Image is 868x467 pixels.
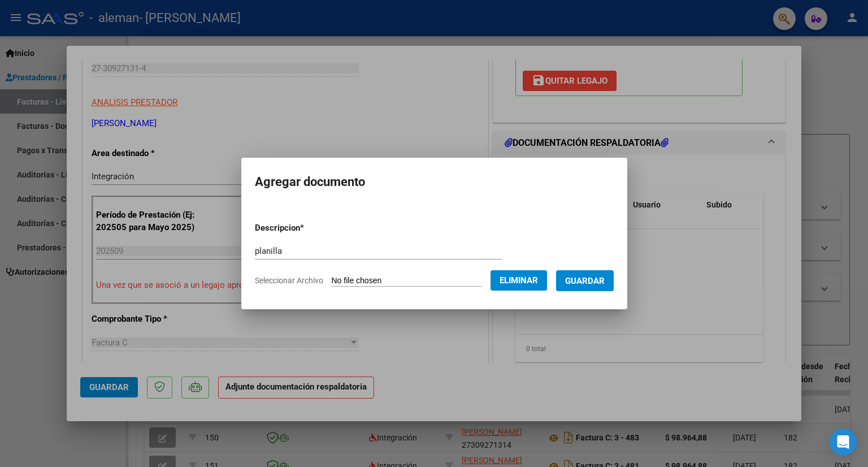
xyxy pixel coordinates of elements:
[830,429,857,456] div: Open Intercom Messenger
[255,171,614,193] h2: Agregar documento
[565,276,605,286] span: Guardar
[500,275,538,286] span: Eliminar
[255,222,363,235] p: Descripcion
[556,270,614,291] button: Guardar
[255,276,323,285] span: Seleccionar Archivo
[491,270,547,291] button: Eliminar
